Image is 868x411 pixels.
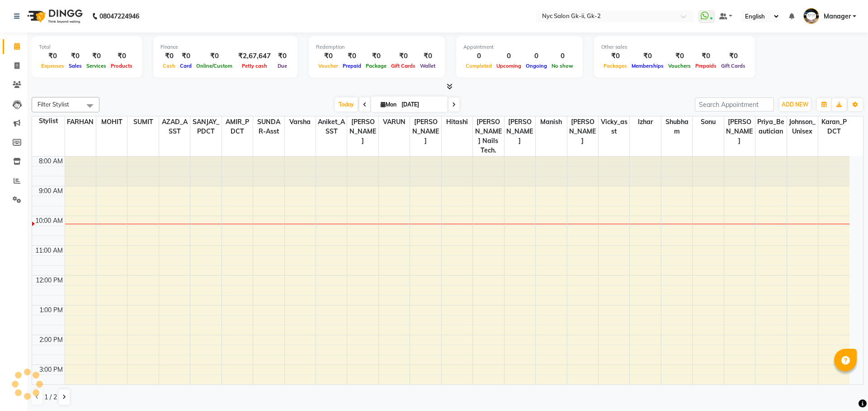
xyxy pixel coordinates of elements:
[494,63,524,69] span: Upcoming
[108,51,135,61] div: ₹0
[630,116,660,128] span: Izhar
[389,63,418,69] span: Gift Cards
[549,63,576,69] span: No show
[66,51,84,61] div: ₹0
[463,43,576,51] div: Appointment
[222,116,253,137] span: AMIR_PDCT
[335,97,358,111] span: Today
[33,216,65,226] div: 10:00 AM
[629,63,666,69] span: Memberships
[194,51,235,61] div: ₹0
[599,116,629,137] span: Vicky_asst
[44,393,57,402] span: 1 / 2
[463,51,494,61] div: 0
[524,51,549,61] div: 0
[363,63,389,69] span: Package
[536,116,566,128] span: Manish
[127,116,158,128] span: SUMIT
[693,63,719,69] span: Prepaids
[724,116,755,147] span: [PERSON_NAME]
[37,186,65,196] div: 9:00 AM
[316,43,438,51] div: Redemption
[378,101,399,108] span: Mon
[160,63,178,69] span: Cash
[274,51,290,61] div: ₹0
[442,116,472,128] span: Hitashi
[695,97,774,111] input: Search Appointment
[524,63,549,69] span: Ongoing
[253,116,284,137] span: SUNDAR-asst
[316,51,340,61] div: ₹0
[494,51,524,61] div: 0
[108,63,135,69] span: Products
[96,116,127,128] span: MOHIT
[32,116,65,126] div: Stylist
[661,116,692,137] span: Shubham
[37,157,65,166] div: 8:00 AM
[629,51,666,61] div: ₹0
[99,4,139,29] b: 08047224946
[159,116,190,137] span: AZAD_ASST
[601,51,629,61] div: ₹0
[23,4,85,29] img: logo
[719,63,748,69] span: Gift Cards
[84,63,108,69] span: Services
[666,63,693,69] span: Vouchers
[693,116,723,128] span: Sonu
[316,116,347,137] span: aniket_ASST
[824,12,851,21] span: Manager
[399,98,444,111] input: 2025-09-01
[34,276,65,285] div: 12:00 PM
[418,63,438,69] span: Wallet
[473,116,504,156] span: [PERSON_NAME] Nails tech.
[178,51,194,61] div: ₹0
[66,63,84,69] span: Sales
[693,51,719,61] div: ₹0
[235,51,274,61] div: ₹2,67,647
[38,335,65,345] div: 2:00 PM
[818,116,849,137] span: Karan_PDCT
[194,63,235,69] span: Online/Custom
[39,43,135,51] div: Total
[549,51,576,61] div: 0
[418,51,438,61] div: ₹0
[160,43,290,51] div: Finance
[782,101,808,108] span: ADD NEW
[275,63,289,69] span: Due
[38,305,65,315] div: 1:00 PM
[601,43,748,51] div: Other sales
[779,98,811,111] button: ADD NEW
[65,116,96,128] span: FARHAN
[285,116,316,128] span: Varsha
[567,116,598,147] span: [PERSON_NAME]
[363,51,389,61] div: ₹0
[379,116,410,128] span: VARUN
[463,63,494,69] span: Completed
[347,116,378,147] span: [PERSON_NAME]
[178,63,194,69] span: Card
[38,101,69,108] span: Filter Stylist
[666,51,693,61] div: ₹0
[190,116,221,137] span: SANJAY_PDCT
[803,8,819,24] img: Manager
[84,51,108,61] div: ₹0
[410,116,441,147] span: [PERSON_NAME]
[505,116,535,147] span: [PERSON_NAME]
[755,116,786,137] span: Priya_Beautician
[719,51,748,61] div: ₹0
[39,63,66,69] span: Expenses
[33,246,65,255] div: 11:00 AM
[389,51,418,61] div: ₹0
[787,116,818,137] span: Johnson_Unisex
[240,63,269,69] span: Petty cash
[340,63,363,69] span: Prepaid
[160,51,178,61] div: ₹0
[601,63,629,69] span: Packages
[316,63,340,69] span: Voucher
[38,365,65,374] div: 3:00 PM
[39,51,66,61] div: ₹0
[340,51,363,61] div: ₹0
